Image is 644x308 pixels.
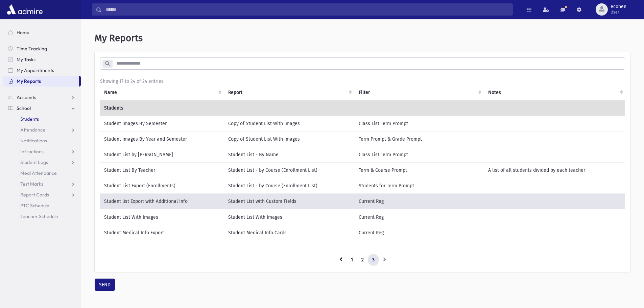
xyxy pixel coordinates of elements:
span: User [611,9,626,15]
span: My Tasks [17,56,35,63]
td: Student Medical Info Cards [224,225,355,240]
span: Test Marks [20,181,43,187]
span: Teacher Schedule [20,213,58,219]
span: PTC Schedule [20,203,49,209]
th: Filter : activate to sort column ascending [355,85,484,100]
a: Meal Attendance [3,168,81,179]
td: Student List - by Course (Enrollment List) [224,162,355,178]
a: Time Tracking [3,43,81,54]
th: Name: activate to sort column ascending [100,85,224,100]
td: Student Images By Year and Semester [100,131,224,147]
td: Current Reg [355,193,484,209]
a: 1 [347,254,357,266]
a: Home [3,27,81,38]
span: School [17,105,31,111]
a: Test Marks [3,179,81,189]
td: Student List - By Name [224,147,355,162]
a: My Reports [3,76,79,87]
td: Students [100,100,626,116]
a: My Tasks [3,54,81,65]
td: Current Reg [355,209,484,225]
td: Copy of Student List With Images [224,116,355,131]
button: SEND [95,279,115,291]
th: Report: activate to sort column ascending [224,85,355,100]
td: Term Prompt & Grade Prompt [355,131,484,147]
span: Meal Attendance [20,170,57,176]
td: Student Images By Semester [100,116,224,131]
td: A list of all students divided by each teacher [484,162,626,178]
td: Term & Course Prompt [355,162,484,178]
td: Class List Term Prompt [355,116,484,131]
td: Student List with Custom Fields [224,193,355,209]
span: My Reports [17,78,41,84]
span: Report Cards [20,192,49,198]
div: Showing 17 to 24 of 24 entries [100,78,625,85]
td: Class List Term Prompt [355,147,484,162]
a: PTC Schedule [3,200,81,211]
a: 2 [357,254,368,266]
a: 3 [368,254,379,266]
span: Home [17,29,29,35]
td: Student List - by Course (Enrollment List) [224,178,355,193]
td: Student List by [PERSON_NAME] [100,147,224,162]
a: Attendance [3,124,81,135]
td: Student List With Images [100,209,224,225]
a: School [3,103,81,114]
a: Accounts [3,92,81,103]
span: Accounts [17,94,36,100]
span: Notifications [20,138,47,144]
a: My Appointments [3,65,81,76]
a: Students [3,114,81,124]
a: Teacher Schedule [3,211,81,222]
img: AdmirePro [5,3,44,16]
span: ecohen [611,4,626,9]
span: Infractions [20,148,44,155]
a: Student Logs [3,157,81,168]
td: Student List By Teacher [100,162,224,178]
td: Student Medical Info Export [100,225,224,240]
th: Notes : activate to sort column ascending [484,85,626,100]
span: Time Tracking [17,46,47,52]
span: My Appointments [17,67,54,73]
span: My Reports [95,32,143,44]
td: Student List With Images [224,209,355,225]
td: Current Reg [355,225,484,240]
td: Copy of Student List With Images [224,131,355,147]
span: Attendance [20,127,45,133]
td: Student list Export with Additional Info [100,193,224,209]
span: Students [20,116,39,122]
span: Student Logs [20,159,48,165]
a: Infractions [3,146,81,157]
input: Search [102,3,512,16]
td: Student List Export (Enrollments) [100,178,224,193]
td: Students for Term Prompt [355,178,484,193]
a: Notifications [3,135,81,146]
a: Report Cards [3,189,81,200]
